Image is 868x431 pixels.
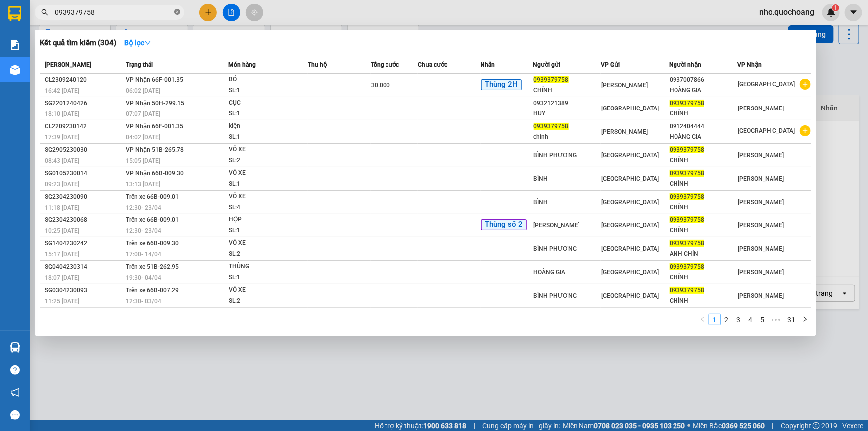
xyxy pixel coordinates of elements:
[601,128,648,135] span: [PERSON_NAME]
[126,204,161,211] span: 12:30 - 23/04
[45,145,123,155] div: SG2905230030
[738,222,784,229] span: [PERSON_NAME]
[10,410,20,420] span: message
[126,123,183,130] span: VP Nhận 66F-001.35
[418,61,447,68] span: Chưa cước
[308,61,327,68] span: Thu hộ
[738,245,784,252] span: [PERSON_NAME]
[534,123,569,130] span: 0939379758
[45,238,123,249] div: SG1404230242
[229,121,303,132] div: kiện
[670,272,737,283] div: CHÍNH
[601,152,659,159] span: [GEOGRAPHIC_DATA]
[371,82,390,89] span: 30.000
[229,272,303,283] div: SL: 1
[670,75,737,85] div: 0937007866
[45,168,123,179] div: SG0105230014
[534,98,601,108] div: 0932121389
[229,155,303,166] div: SL: 2
[738,81,795,88] span: [GEOGRAPHIC_DATA]
[126,100,184,107] span: VP Nhận 50H-299.15
[45,75,123,85] div: CL2309240120
[126,193,179,200] span: Trên xe 66B-009.01
[670,216,704,223] span: 0939379758
[481,79,522,90] span: Thùng 2H
[601,222,659,229] span: [GEOGRAPHIC_DATA]
[670,263,704,270] span: 0939379758
[229,296,303,307] div: SL: 2
[738,199,784,206] span: [PERSON_NAME]
[670,155,737,166] div: CHÍNH
[45,181,79,188] span: 09:23 [DATE]
[697,314,709,325] li: Previous Page
[670,287,704,294] span: 0939379758
[126,216,179,223] span: Trên xe 66B-009.01
[745,314,756,325] a: 4
[670,146,704,153] span: 0939379758
[55,7,172,18] input: Tìm tên, số ĐT hoặc mã đơn
[670,240,704,247] span: 0939379758
[10,388,20,397] span: notification
[45,121,123,132] div: CL2209230142
[229,85,303,96] div: SL: 1
[41,9,48,16] span: search
[733,314,745,325] li: 3
[229,191,303,202] div: VỎ XE
[126,170,184,177] span: VP Nhận 66B-009.30
[601,292,659,299] span: [GEOGRAPHIC_DATA]
[229,179,303,190] div: SL: 1
[738,175,784,182] span: [PERSON_NAME]
[802,316,808,322] span: right
[10,40,20,50] img: solution-icon
[229,144,303,155] div: VỎ XE
[45,227,79,234] span: 10:25 [DATE]
[144,39,151,46] span: down
[601,175,659,182] span: [GEOGRAPHIC_DATA]
[534,244,601,254] div: BÌNH PHƯƠNG
[670,108,737,119] div: CHÍNH
[669,61,701,68] span: Người nhận
[229,98,303,108] div: CỤC
[534,108,601,119] div: HUY
[800,125,811,136] span: plus-circle
[738,127,795,134] span: [GEOGRAPHIC_DATA]
[45,251,79,258] span: 15:17 [DATE]
[229,132,303,143] div: SL: 1
[126,76,183,83] span: VP Nhận 66F-001.35
[534,132,601,142] div: chính
[534,267,601,278] div: HOÀNG GIA
[229,215,303,225] div: HỘP
[45,215,123,225] div: SG2304230068
[229,238,303,249] div: VỎ XE
[733,314,744,325] a: 3
[670,121,737,132] div: 0912404444
[670,249,737,259] div: ANH CHÍN
[601,105,659,112] span: [GEOGRAPHIC_DATA]
[481,219,527,230] span: Thùng số 2
[738,292,784,299] span: [PERSON_NAME]
[534,174,601,184] div: BÌNH
[534,197,601,208] div: BÌNH
[126,110,160,117] span: 07:07 [DATE]
[45,87,79,94] span: 16:42 [DATE]
[534,291,601,301] div: BÌNH PHƯƠNG
[10,65,20,75] img: warehouse-icon
[670,296,737,306] div: CHÍNH
[126,263,179,270] span: Trên xe 51B-262.95
[757,314,769,325] li: 5
[697,314,709,325] button: left
[481,61,495,68] span: Nhãn
[371,61,399,68] span: Tổng cước
[229,202,303,213] div: SL: 4
[799,314,811,325] li: Next Page
[126,134,160,141] span: 04:02 [DATE]
[533,61,561,68] span: Người gửi
[800,79,811,90] span: plus-circle
[45,298,79,305] span: 11:25 [DATE]
[126,287,179,294] span: Trên xe 66B-007.29
[8,6,21,21] img: logo-vxr
[229,108,303,119] div: SL: 1
[229,168,303,179] div: VỎ XE
[757,314,768,325] a: 5
[670,170,704,177] span: 0939379758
